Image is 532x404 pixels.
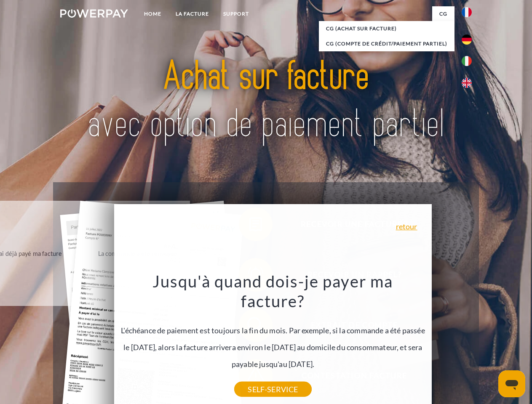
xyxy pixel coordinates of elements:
[91,247,185,259] div: La commande a été renvoyée
[319,21,454,36] a: CG (achat sur facture)
[462,35,472,45] img: de
[80,40,452,161] img: title-powerpay_fr.svg
[462,56,472,66] img: it
[119,271,427,311] h3: Jusqu'à quand dois-je payer ma facture?
[498,370,525,397] iframe: Bouton de lancement de la fenêtre de messagerie
[432,6,454,21] a: CG
[462,7,472,17] img: fr
[137,6,168,21] a: Home
[319,36,454,51] a: CG (Compte de crédit/paiement partiel)
[462,78,472,88] img: en
[234,382,311,397] a: SELF-SERVICE
[216,6,256,21] a: Support
[168,6,216,21] a: LA FACTURE
[60,9,128,18] img: logo-powerpay-white.svg
[119,271,427,389] div: L'échéance de paiement est toujours la fin du mois. Par exemple, si la commande a été passée le [...
[396,223,417,230] a: retour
